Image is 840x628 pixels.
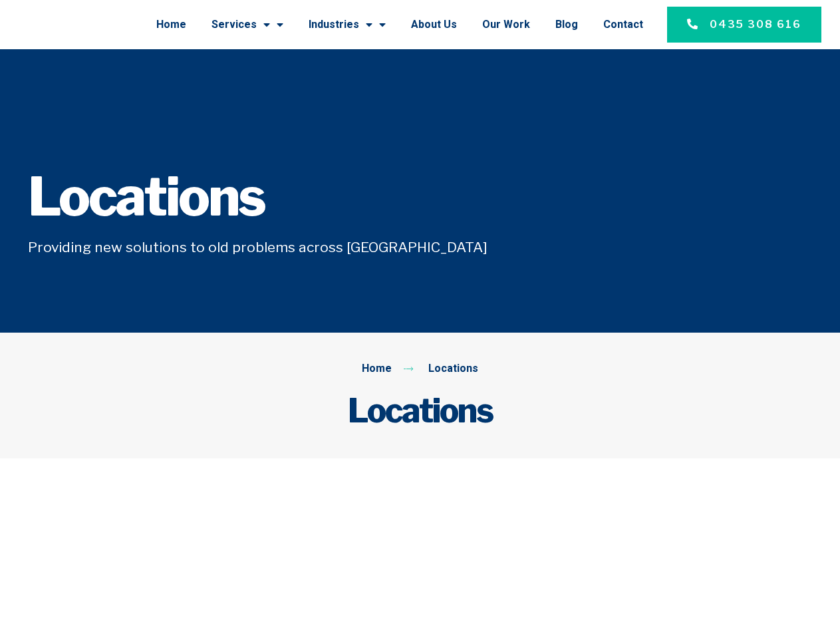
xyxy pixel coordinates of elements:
[16,12,134,37] img: Final-Logo copy
[28,237,812,258] h5: Providing new solutions to old problems across [GEOGRAPHIC_DATA]
[28,170,812,224] h1: Locations
[482,7,530,42] a: Our Work
[28,391,812,430] h2: Locations
[156,7,186,42] a: Home
[603,7,643,42] a: Contact
[555,7,578,42] a: Blog
[309,7,386,42] a: Industries
[362,361,392,378] span: Home
[148,7,644,42] nav: Menu
[411,7,457,42] a: About Us
[425,361,478,378] span: Locations
[667,7,821,43] a: 0435 308 616
[710,17,801,33] span: 0435 308 616
[211,7,283,42] a: Services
